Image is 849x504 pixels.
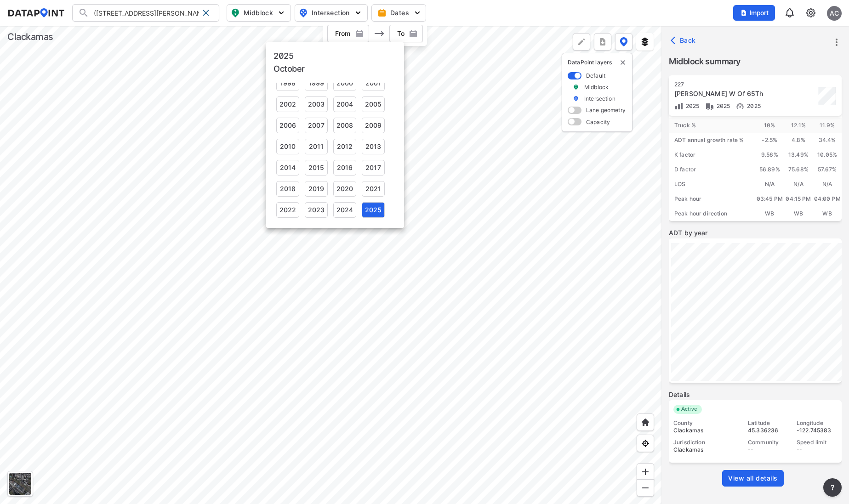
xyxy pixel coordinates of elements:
[362,139,385,154] div: 2013
[333,202,356,218] div: 2024
[362,75,385,91] div: 2001
[276,202,299,218] div: 2022
[276,75,299,91] div: 1998
[274,50,293,62] button: 2025
[274,62,305,75] button: October
[276,160,299,176] div: 2014
[305,139,328,154] div: 2011
[333,75,356,91] div: 2000
[333,139,356,154] div: 2012
[276,139,299,154] div: 2010
[305,202,328,218] div: 2023
[362,118,385,133] div: 2009
[276,96,299,112] div: 2002
[305,160,328,176] div: 2015
[333,96,356,112] div: 2004
[305,118,328,133] div: 2007
[362,160,385,176] div: 2017
[333,181,356,197] div: 2020
[305,96,328,112] div: 2003
[362,96,385,112] div: 2005
[305,181,328,197] div: 2019
[362,202,385,218] div: 2025
[305,75,328,91] div: 1999
[276,181,299,197] div: 2018
[333,160,356,176] div: 2016
[276,118,299,133] div: 2006
[362,181,385,197] div: 2021
[333,118,356,133] div: 2008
